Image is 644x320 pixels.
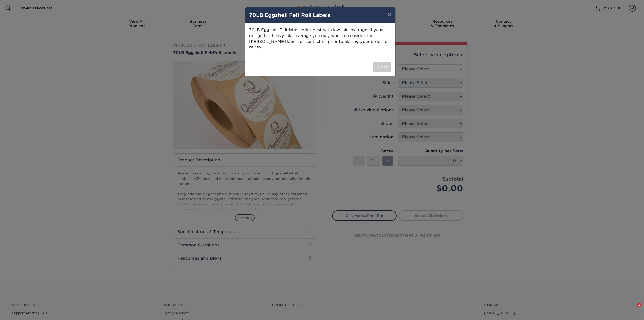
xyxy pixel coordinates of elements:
[637,303,641,307] span: 1
[384,7,395,21] button: ×
[249,27,391,50] p: 70LB Eggshell Felt labels print best with low ink coverage. If your design has heavy ink coverage...
[543,215,644,306] iframe: Intercom notifications message
[373,62,391,72] button: Close
[249,11,391,19] h4: 70LB Eggshell Felt Roll Labels
[627,303,639,315] iframe: Intercom live chat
